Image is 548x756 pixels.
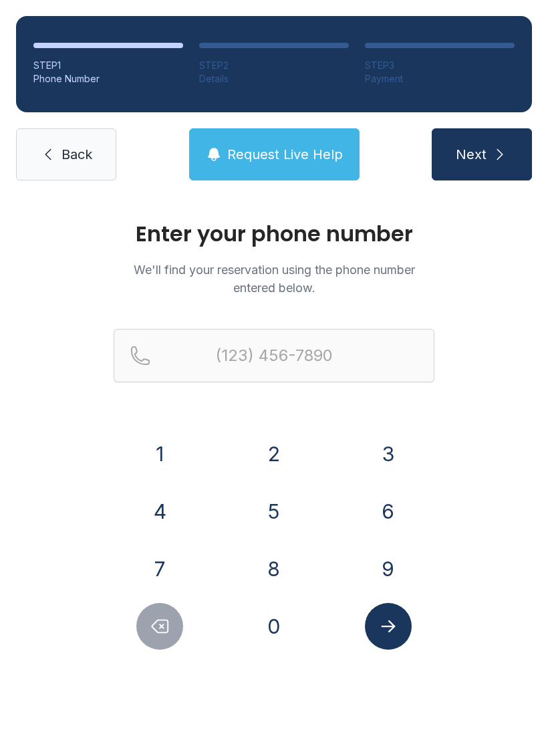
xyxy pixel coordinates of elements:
[136,603,183,650] button: Delete number
[114,223,434,245] h1: Enter your phone number
[114,329,434,382] input: Reservation phone number
[365,488,412,535] button: 6
[251,603,297,650] button: 0
[365,59,515,72] div: STEP 3
[199,72,349,86] div: Details
[61,145,92,164] span: Back
[251,488,297,535] button: 5
[251,430,297,477] button: 2
[365,430,412,477] button: 3
[365,72,515,86] div: Payment
[136,430,183,477] button: 1
[227,145,343,164] span: Request Live Help
[365,545,412,592] button: 9
[114,261,434,297] p: We'll find your reservation using the phone number entered below.
[33,72,183,86] div: Phone Number
[365,603,412,650] button: Submit lookup form
[136,488,183,535] button: 4
[33,59,183,72] div: STEP 1
[136,545,183,592] button: 7
[199,59,349,72] div: STEP 2
[251,545,297,592] button: 8
[456,145,487,164] span: Next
